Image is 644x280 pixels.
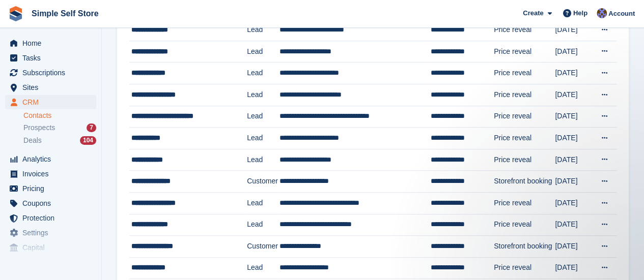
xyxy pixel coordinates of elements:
[494,63,555,84] td: Price reveal
[22,226,83,240] span: Settings
[22,66,83,80] span: Subscriptions
[247,106,279,128] td: Lead
[23,136,42,145] span: Deals
[494,192,555,214] td: Price reveal
[247,214,279,236] td: Lead
[22,196,83,210] span: Coupons
[555,41,594,63] td: [DATE]
[5,196,96,210] a: menu
[87,123,96,132] div: 7
[494,236,555,258] td: Storefront booking
[555,149,594,171] td: [DATE]
[555,84,594,106] td: [DATE]
[597,8,607,18] img: Sharon Hughes
[22,240,83,255] span: Capital
[523,8,543,18] span: Create
[23,123,55,133] span: Prospects
[555,128,594,149] td: [DATE]
[5,51,96,65] a: menu
[494,41,555,63] td: Price reveal
[608,9,635,19] span: Account
[23,135,96,146] a: Deals 104
[22,181,83,196] span: Pricing
[80,136,96,145] div: 104
[494,19,555,41] td: Price reveal
[22,95,83,109] span: CRM
[494,128,555,149] td: Price reveal
[555,192,594,214] td: [DATE]
[247,236,279,258] td: Customer
[22,211,83,225] span: Protection
[555,63,594,84] td: [DATE]
[247,128,279,149] td: Lead
[5,80,96,95] a: menu
[494,171,555,193] td: Storefront booking
[555,236,594,258] td: [DATE]
[555,257,594,279] td: [DATE]
[247,171,279,193] td: Customer
[247,149,279,171] td: Lead
[5,36,96,50] a: menu
[247,41,279,63] td: Lead
[573,8,587,18] span: Help
[494,84,555,106] td: Price reveal
[22,36,83,50] span: Home
[5,152,96,166] a: menu
[555,214,594,236] td: [DATE]
[5,66,96,80] a: menu
[555,106,594,128] td: [DATE]
[247,63,279,84] td: Lead
[494,149,555,171] td: Price reveal
[5,211,96,225] a: menu
[494,106,555,128] td: Price reveal
[23,122,96,133] a: Prospects 7
[22,152,83,166] span: Analytics
[555,19,594,41] td: [DATE]
[5,167,96,181] a: menu
[8,6,23,21] img: stora-icon-8386f47178a22dfd0bd8f6a31ec36ba5ce8667c1dd55bd0f319d3a0aa187defe.svg
[22,80,83,95] span: Sites
[23,111,96,120] a: Contacts
[247,257,279,279] td: Lead
[5,226,96,240] a: menu
[22,51,83,65] span: Tasks
[22,167,83,181] span: Invoices
[5,240,96,255] a: menu
[247,192,279,214] td: Lead
[5,181,96,196] a: menu
[247,84,279,106] td: Lead
[27,5,103,22] a: Simple Self Store
[494,214,555,236] td: Price reveal
[555,171,594,193] td: [DATE]
[494,257,555,279] td: Price reveal
[5,95,96,109] a: menu
[247,19,279,41] td: Lead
